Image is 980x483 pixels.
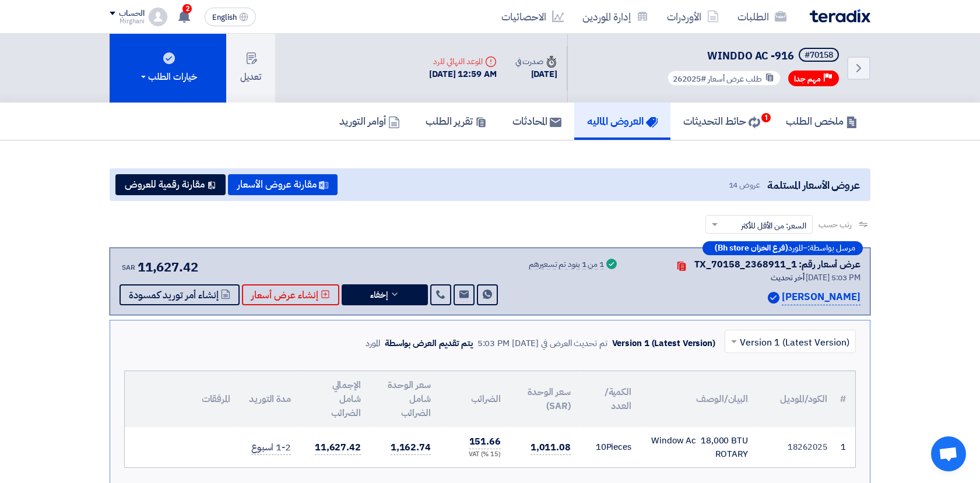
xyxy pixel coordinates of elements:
span: 151.66 [469,435,501,449]
div: الحساب [119,9,144,19]
a: الطلبات [728,3,796,30]
div: [DATE] 12:59 AM [429,68,497,81]
div: المورد [366,337,380,350]
a: الاحصائيات [492,3,573,30]
td: 1 [837,427,855,467]
div: – [702,241,863,255]
h5: WINDDO AC -916 [665,48,841,64]
a: الأوردرات [658,3,728,30]
a: ملخص الطلب [773,103,870,140]
span: 11,627.42 [138,258,198,277]
th: البيان/الوصف [641,371,757,427]
div: 1 من 1 بنود تم تسعيرهم [529,260,604,270]
span: إنشاء عرض أسعار [251,291,318,299]
th: الكمية/العدد [580,371,641,427]
div: عرض أسعار رقم: TX_70158_2368911_1 [694,258,860,272]
h5: العروض الماليه [587,114,658,128]
a: Open chat [931,436,966,471]
span: 1,011.08 [531,440,571,455]
span: English [212,13,237,22]
th: الضرائب [440,371,510,427]
div: [DATE] [515,68,557,81]
button: تعديل [226,34,275,103]
span: 2 [182,4,192,13]
th: سعر الوحدة (SAR) [510,371,580,427]
th: سعر الوحدة شامل الضرائب [370,371,440,427]
span: إخفاء [370,291,388,299]
span: إنشاء أمر توريد كمسودة [129,291,219,299]
button: إنشاء أمر توريد كمسودة [120,284,240,305]
span: مهم جدا [794,73,821,84]
div: يتم تقديم العرض بواسطة [385,337,473,350]
button: إخفاء [342,284,428,305]
th: # [837,371,855,427]
button: English [205,8,256,26]
span: 10 [596,440,606,453]
th: المرفقات [125,371,240,427]
div: صدرت في [515,55,557,68]
button: إنشاء عرض أسعار [242,284,339,305]
span: 1,162.74 [391,440,431,455]
button: مقارنة رقمية للعروض [115,174,226,195]
h5: ملخص الطلب [786,114,858,128]
span: 1-2 اسبوع [251,440,291,455]
span: طلب عرض أسعار [708,73,762,85]
h5: المحادثات [512,114,561,128]
h5: حائط التحديثات [683,114,760,128]
button: مقارنة عروض الأسعار [228,174,338,195]
th: الإجمالي شامل الضرائب [300,371,370,427]
span: أخر تحديث [771,272,804,284]
span: عروض 14 [729,179,760,191]
b: (فرع الخزان Bh store) [715,244,788,252]
button: خيارات الطلب [110,34,226,103]
a: حائط التحديثات1 [670,103,773,140]
a: المحادثات [500,103,574,140]
td: Pieces [580,427,641,467]
span: 11,627.42 [315,440,361,455]
span: السعر: من الأقل للأكثر [741,220,806,232]
img: profile_test.png [149,8,167,26]
span: رتب حسب [819,218,852,231]
div: (15 %) VAT [449,450,501,460]
span: SAR [122,262,135,273]
h5: أوامر التوريد [339,114,400,128]
div: Mirghani [110,18,144,24]
th: الكود/الموديل [757,371,837,427]
span: WINDDO AC -916 [707,48,794,64]
a: إدارة الموردين [573,3,658,30]
div: تم تحديث العرض في [DATE] 5:03 PM [477,337,607,350]
h5: تقرير الطلب [426,114,487,128]
a: العروض الماليه [574,103,670,140]
span: 1 [761,113,771,122]
span: مرسل بواسطة: [807,244,855,252]
span: المورد [788,244,803,252]
div: الموعد النهائي للرد [429,55,497,68]
span: [DATE] 5:03 PM [806,272,860,284]
div: Window Ac 18,000 BTU ROTARY [650,434,748,460]
img: Verified Account [768,292,779,304]
th: مدة التوريد [240,371,300,427]
img: Teradix logo [810,9,870,23]
div: #70158 [805,51,833,59]
td: 18262025 [757,427,837,467]
a: أوامر التوريد [326,103,413,140]
div: Version 1 (Latest Version) [612,337,715,350]
span: #262025 [673,73,706,85]
a: تقرير الطلب [413,103,500,140]
p: [PERSON_NAME] [782,290,860,305]
span: عروض الأسعار المستلمة [767,177,860,193]
div: خيارات الطلب [139,70,197,84]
